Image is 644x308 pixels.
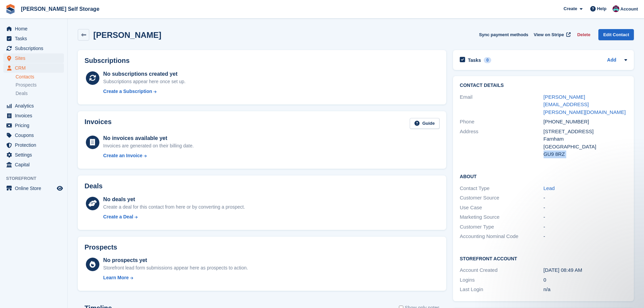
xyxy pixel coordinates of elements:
a: Preview store [56,184,64,192]
a: menu [3,160,64,169]
div: GU9 8RZ [544,150,627,158]
div: Farnham [544,135,627,143]
span: Tasks [15,34,55,43]
a: Prospects [16,81,64,89]
span: Capital [15,160,55,169]
a: menu [3,63,64,73]
a: menu [3,150,64,160]
span: Coupons [15,131,55,140]
span: Online Store [15,184,55,193]
h2: Contact Details [460,83,627,88]
a: Add [607,56,616,64]
button: Delete [574,29,593,40]
span: Help [597,5,606,12]
a: menu [3,34,64,43]
span: Deals [16,90,28,97]
div: Storefront lead form submissions appear here as prospects to action. [103,264,248,271]
a: Contacts [16,74,64,80]
span: Invoices [15,111,55,120]
span: CRM [15,63,55,73]
div: 0 [544,276,627,284]
div: Learn More [103,274,128,281]
div: No subscriptions created yet [103,70,186,78]
div: No prospects yet [103,256,248,264]
div: - [544,204,627,212]
div: Contact Type [460,185,543,192]
div: - [544,233,627,240]
div: Create an Invoice [103,152,142,159]
span: Settings [15,150,55,160]
a: Deals [16,90,64,97]
div: Account Created [460,266,543,274]
a: menu [3,44,64,53]
a: menu [3,24,64,33]
h2: Invoices [85,118,112,129]
a: [PERSON_NAME] Self Storage [18,3,102,15]
div: Address [460,128,543,158]
div: Create a deal for this contact from here or by converting a prospect. [103,204,245,211]
div: [DATE] 08:49 AM [544,266,627,274]
a: menu [3,111,64,120]
span: Protection [15,140,55,150]
h2: Storefront Account [460,255,627,262]
div: 0 [484,57,492,63]
div: Invoices are generated on their billing date. [103,142,194,149]
a: Edit Contact [598,29,634,40]
div: Accounting Nominal Code [460,233,543,240]
div: No deals yet [103,195,245,204]
span: Create [564,5,577,12]
span: Sites [15,53,55,63]
div: [PHONE_NUMBER] [544,118,627,126]
span: Subscriptions [15,44,55,53]
div: n/a [544,286,627,293]
span: View on Stripe [534,31,564,38]
a: Create a Subscription [103,88,186,95]
a: menu [3,184,64,193]
a: Create an Invoice [103,152,194,159]
div: - [544,223,627,231]
div: - [544,194,627,202]
a: menu [3,131,64,140]
h2: Subscriptions [85,57,439,65]
div: Phone [460,118,543,126]
a: View on Stripe [531,29,572,40]
a: menu [3,140,64,150]
div: Create a Deal [103,213,133,220]
div: Marketing Source [460,213,543,221]
div: - [544,213,627,221]
span: Home [15,24,55,33]
h2: Deals [85,182,102,190]
h2: Prospects [85,243,117,251]
h2: About [460,173,627,180]
span: Pricing [15,121,55,130]
div: [STREET_ADDRESS] [544,128,627,136]
h2: Tasks [468,57,481,63]
h2: [PERSON_NAME] [93,30,161,40]
span: Storefront [6,175,67,182]
div: [GEOGRAPHIC_DATA] [544,143,627,151]
div: Customer Source [460,194,543,202]
span: Account [620,6,638,13]
img: Ben [613,5,619,12]
a: Lead [544,185,555,191]
a: Create a Deal [103,213,245,220]
div: Customer Type [460,223,543,231]
a: menu [3,121,64,130]
div: No invoices available yet [103,134,194,142]
div: Last Login [460,286,543,293]
a: Guide [410,118,439,129]
span: Prospects [16,82,37,88]
a: menu [3,53,64,63]
div: Create a Subscription [103,88,152,95]
img: stora-icon-8386f47178a22dfd0bd8f6a31ec36ba5ce8667c1dd55bd0f319d3a0aa187defe.svg [5,4,16,14]
span: Analytics [15,101,55,111]
div: Logins [460,276,543,284]
button: Sync payment methods [479,29,528,40]
div: Email [460,93,543,116]
div: Subscriptions appear here once set up. [103,78,186,85]
a: menu [3,101,64,111]
a: Learn More [103,274,248,281]
div: Use Case [460,204,543,212]
a: [PERSON_NAME][EMAIL_ADDRESS][PERSON_NAME][DOMAIN_NAME] [544,94,626,115]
